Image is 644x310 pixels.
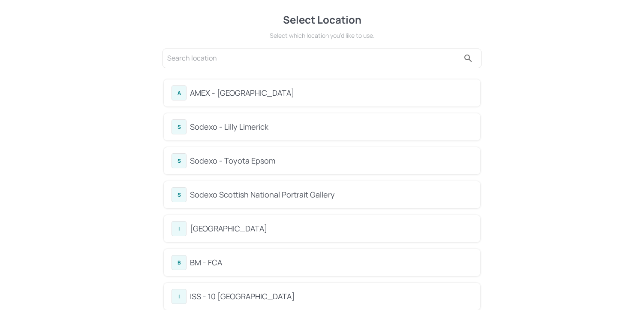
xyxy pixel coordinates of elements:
div: Sodexo - Toyota Epsom [190,155,472,167]
div: S [172,153,187,168]
div: A [172,85,187,100]
div: I [172,221,187,236]
div: S [172,187,187,202]
div: ISS - 10 [GEOGRAPHIC_DATA] [190,291,472,302]
div: Select Location [161,12,483,27]
div: AMEX - [GEOGRAPHIC_DATA] [190,87,472,99]
div: BM - FCA [190,257,472,268]
input: Search location [167,52,460,65]
div: Sodexo Scottish National Portrait Gallery [190,189,472,201]
div: S [172,119,187,134]
div: [GEOGRAPHIC_DATA] [190,223,472,234]
div: I [172,289,187,304]
button: search [460,50,477,67]
div: Sodexo - Lilly Limerick [190,121,472,133]
div: B [172,255,187,270]
div: Select which location you’d like to use. [161,31,483,40]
